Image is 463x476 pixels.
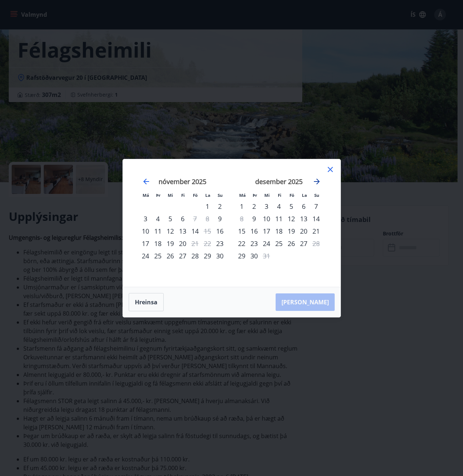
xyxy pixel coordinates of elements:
[260,237,273,250] td: miðvikudagur, 24. desember 2025
[176,225,189,237] td: fimmtudagur, 13. nóvember 2025
[139,212,152,225] div: 3
[236,237,248,250] td: mánudagur, 22. desember 2025
[164,237,176,250] div: 19
[248,212,260,225] td: þriðjudagur, 9. desember 2025
[152,212,164,225] div: 4
[189,225,201,237] td: föstudagur, 14. nóvember 2025
[214,250,226,262] div: 30
[260,212,273,225] td: miðvikudagur, 10. desember 2025
[285,237,297,250] div: 26
[236,212,248,225] div: Aðeins útritun í boði
[181,192,185,198] small: Fi
[189,225,201,237] div: 14
[260,200,273,212] td: miðvikudagur, 3. desember 2025
[260,225,273,237] div: 17
[201,200,214,212] div: 1
[285,225,297,237] div: 19
[189,237,201,250] div: Aðeins útritun í boði
[297,225,310,237] td: laugardagur, 20. desember 2025
[201,225,214,237] div: Aðeins útritun í boði
[164,225,176,237] td: miðvikudagur, 12. nóvember 2025
[285,200,297,212] td: föstudagur, 5. desember 2025
[260,200,273,212] div: 3
[236,250,248,262] div: Aðeins innritun í boði
[273,225,285,237] div: 18
[152,212,164,225] td: þriðjudagur, 4. nóvember 2025
[189,250,201,262] td: föstudagur, 28. nóvember 2025
[236,250,248,262] td: mánudagur, 29. desember 2025
[310,237,322,250] td: Not available. sunnudagur, 28. desember 2025
[189,250,201,262] div: 28
[273,237,285,250] div: 25
[214,237,226,250] td: sunnudagur, 23. nóvember 2025
[285,212,297,225] div: 12
[285,200,297,212] div: 5
[297,212,310,225] div: 13
[273,237,285,250] td: fimmtudagur, 25. desember 2025
[248,250,260,262] div: 30
[201,212,214,225] td: Not available. laugardagur, 8. nóvember 2025
[214,250,226,262] td: sunnudagur, 30. nóvember 2025
[297,200,310,212] td: laugardagur, 6. desember 2025
[176,225,189,237] div: 13
[176,237,189,250] div: 20
[285,237,297,250] td: föstudagur, 26. desember 2025
[314,192,319,198] small: Su
[260,237,273,250] div: 24
[255,177,303,186] strong: desember 2025
[214,237,226,250] div: Aðeins innritun í boði
[236,225,248,237] div: 15
[285,212,297,225] td: föstudagur, 12. desember 2025
[139,237,152,250] td: mánudagur, 17. nóvember 2025
[214,225,226,237] td: sunnudagur, 16. nóvember 2025
[143,192,149,198] small: Má
[176,212,189,225] div: 6
[201,237,214,250] td: Not available. laugardagur, 22. nóvember 2025
[260,250,273,262] td: Not available. miðvikudagur, 31. desember 2025
[297,200,310,212] div: 6
[129,293,164,311] button: Hreinsa
[164,212,176,225] td: miðvikudagur, 5. nóvember 2025
[152,225,164,237] td: þriðjudagur, 11. nóvember 2025
[310,225,322,237] td: sunnudagur, 21. desember 2025
[310,212,322,225] div: 14
[310,225,322,237] div: 21
[236,225,248,237] td: mánudagur, 15. desember 2025
[248,225,260,237] div: 16
[201,250,214,262] div: 29
[236,212,248,225] td: Not available. mánudagur, 8. desember 2025
[310,237,322,250] div: Aðeins útritun í boði
[139,225,152,237] div: 10
[156,192,160,198] small: Þr
[236,200,248,212] td: mánudagur, 1. desember 2025
[264,192,270,198] small: Mi
[236,200,248,212] div: 1
[239,192,246,198] small: Má
[176,237,189,250] td: fimmtudagur, 20. nóvember 2025
[168,192,173,198] small: Mi
[236,237,248,250] div: 22
[189,237,201,250] td: Not available. föstudagur, 21. nóvember 2025
[302,192,307,198] small: La
[189,212,201,225] div: Aðeins útritun í boði
[193,192,198,198] small: Fö
[285,225,297,237] td: föstudagur, 19. desember 2025
[260,212,273,225] div: 10
[139,250,152,262] div: 24
[214,225,226,237] div: Aðeins innritun í boði
[253,192,257,198] small: Þr
[278,192,281,198] small: Fi
[201,225,214,237] td: Not available. laugardagur, 15. nóvember 2025
[176,250,189,262] div: 27
[176,250,189,262] td: fimmtudagur, 27. nóvember 2025
[248,237,260,250] td: þriðjudagur, 23. desember 2025
[248,212,260,225] div: Aðeins innritun í boði
[310,212,322,225] td: sunnudagur, 14. desember 2025
[289,192,294,198] small: Fö
[164,250,176,262] td: miðvikudagur, 26. nóvember 2025
[139,250,152,262] td: mánudagur, 24. nóvember 2025
[214,212,226,225] td: sunnudagur, 9. nóvember 2025
[218,192,223,198] small: Su
[260,250,273,262] div: Aðeins útritun í boði
[214,200,226,212] div: 2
